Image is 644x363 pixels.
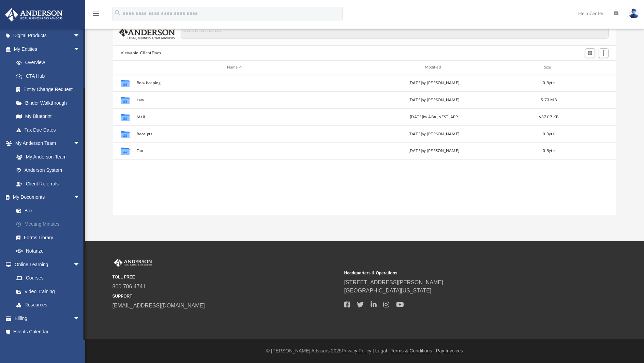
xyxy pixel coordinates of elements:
div: id [116,64,133,71]
a: [GEOGRAPHIC_DATA][US_STATE] [344,288,432,293]
a: Terms & Conditions | [391,348,435,353]
a: Anderson System [10,164,87,177]
span: arrow_drop_down [73,191,87,205]
span: arrow_drop_down [73,312,87,326]
a: CTA Hub [10,69,90,83]
button: Tax [136,149,333,153]
button: Viewable-ClientDocs [121,50,161,56]
span: arrow_drop_down [73,258,87,272]
a: Client Referrals [10,177,87,191]
a: My Entitiesarrow_drop_down [5,42,90,56]
a: Binder Walkthrough [10,96,90,110]
span: 0 Byte [543,149,555,153]
i: search [114,9,121,17]
a: Overview [10,56,90,70]
small: Headquarters & Operations [344,270,571,276]
div: [DATE] by [PERSON_NAME] [336,80,532,86]
a: Resources [10,298,87,312]
div: [DATE] by [PERSON_NAME] [336,97,532,103]
a: Box [10,204,87,217]
a: Billingarrow_drop_down [5,312,90,325]
a: Privacy Policy | [342,348,374,353]
span: arrow_drop_down [73,42,87,56]
button: Receipts [136,132,333,136]
div: Modified [335,64,532,71]
span: 0 Byte [543,132,555,136]
a: Meeting Minutes [10,217,90,231]
a: 800.706.4741 [113,284,146,289]
a: Video Training [10,285,84,298]
a: Events Calendar [5,325,90,339]
a: menu [92,13,100,18]
div: Size [535,64,562,71]
span: 0 Byte [543,81,555,85]
a: Legal | [375,348,390,353]
a: My Anderson Team [10,150,84,164]
img: Anderson Advisors Platinum Portal [113,258,153,267]
div: [DATE] by [PERSON_NAME] [336,148,532,154]
span: 637.07 KB [539,115,558,119]
button: Switch to Grid View [585,48,595,58]
a: Forms Library [10,231,87,244]
button: Bookkeeping [136,81,333,85]
span: 5.73 MB [541,98,557,102]
i: menu [92,10,100,18]
div: [DATE] by [PERSON_NAME] [336,131,532,137]
a: Courses [10,271,87,285]
div: Name [136,64,332,71]
small: TOLL FREE [113,274,340,280]
a: My Blueprint [10,110,87,123]
span: arrow_drop_down [73,29,87,43]
div: grid [113,74,616,215]
img: User Pic [629,9,639,18]
a: [STREET_ADDRESS][PERSON_NAME] [344,279,443,285]
button: Mail [136,115,333,119]
a: [EMAIL_ADDRESS][DOMAIN_NAME] [113,303,205,308]
img: Anderson Advisors Platinum Portal [3,8,65,21]
a: Digital Productsarrow_drop_down [5,29,90,43]
a: My Documentsarrow_drop_down [5,191,90,204]
div: © [PERSON_NAME] Advisors 2025 [85,347,644,354]
div: [DATE] by ABA_NEST_APP [336,114,532,120]
small: SUPPORT [113,293,340,299]
a: My Anderson Teamarrow_drop_down [5,137,87,150]
div: id [565,64,613,71]
a: Notarize [10,244,90,258]
a: Pay Invoices [436,348,463,353]
a: Tax Due Dates [10,123,90,137]
button: Law [136,98,333,102]
a: Online Learningarrow_drop_down [5,258,87,271]
span: arrow_drop_down [73,137,87,151]
input: Search files and folders [181,26,609,39]
button: Add [599,48,609,58]
a: Entity Change Request [10,83,90,96]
